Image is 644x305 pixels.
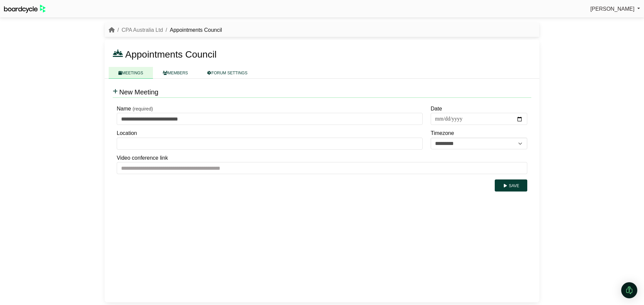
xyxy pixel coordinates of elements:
span: [PERSON_NAME] [590,6,635,12]
li: Appointments Council [163,26,222,34]
a: [PERSON_NAME] [590,5,640,13]
label: Name [117,104,131,113]
img: BoardcycleBlackGreen-aaafeed430059cb809a45853b8cf6d952af9d84e6e89e1f1685b34bfd5cb7d64.svg [4,5,46,13]
button: Save [495,179,527,192]
label: Date [431,104,442,113]
a: CPA Australia Ltd [121,27,163,33]
label: Location [117,129,137,138]
nav: breadcrumb [109,26,222,34]
a: MEMBERS [153,67,198,79]
label: Video conference link [117,154,168,162]
span: New Meeting [119,88,158,96]
a: FORUM SETTINGS [198,67,257,79]
span: Appointments Council [125,49,216,60]
a: MEETINGS [109,67,153,79]
label: Timezone [431,129,454,138]
div: Open Intercom Messenger [621,282,637,298]
small: (required) [132,106,153,111]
